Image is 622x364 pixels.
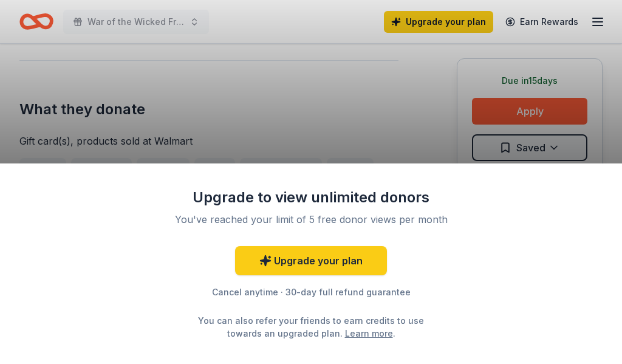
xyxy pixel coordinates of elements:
[153,188,469,207] div: Upgrade to view unlimited donors
[235,246,387,275] a: Upgrade your plan
[345,327,393,340] a: Learn more
[187,314,435,340] div: You can also refer your friends to earn credits to use towards an upgraded plan. .
[153,285,469,300] div: Cancel anytime · 30-day full refund guarantee
[168,212,454,227] div: You've reached your limit of 5 free donor views per month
